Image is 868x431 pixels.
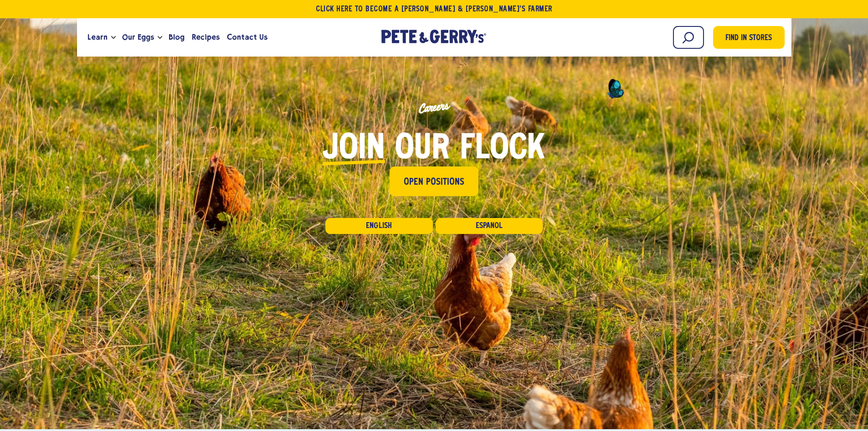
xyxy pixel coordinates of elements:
a: Blog [165,25,188,50]
a: Español [436,218,543,234]
span: Find in Stores [725,32,772,45]
span: Contact Us [227,31,267,43]
span: Learn [87,31,108,43]
span: Join [323,132,385,166]
span: Open Positions [404,175,464,189]
a: English [325,218,432,234]
a: Learn [84,25,111,50]
a: Open Positions [390,166,478,196]
input: Search [673,26,704,49]
span: Recipes [192,31,220,43]
span: Blog [169,31,185,43]
span: Our Eggs [122,31,154,43]
p: Careers [74,63,795,152]
button: Open the dropdown menu for Our Eggs [158,36,162,39]
a: Recipes [188,25,223,50]
span: our [395,132,450,166]
span: flock [460,132,545,166]
a: Contact Us [223,25,271,50]
a: Our Eggs [118,25,158,50]
button: Open the dropdown menu for Learn [111,36,116,39]
a: Find in Stores [713,26,785,49]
